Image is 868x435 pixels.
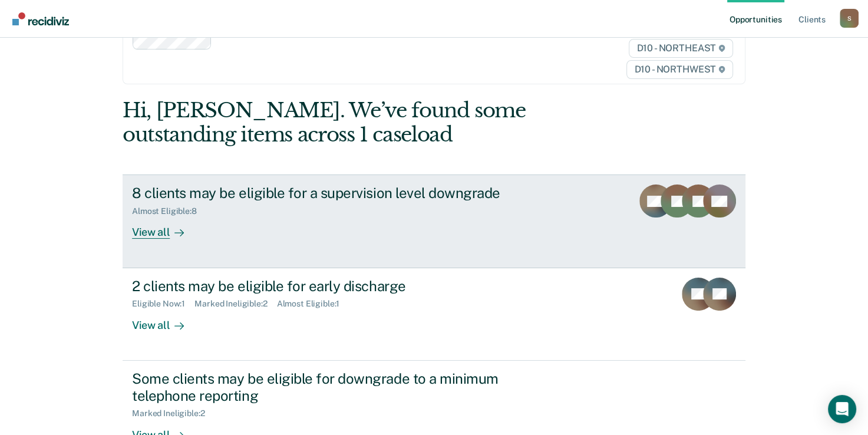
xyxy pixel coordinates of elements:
[123,174,745,268] a: 8 clients may be eligible for a supervision level downgradeAlmost Eligible:8View all
[123,98,621,147] div: Hi, [PERSON_NAME]. We’ve found some outstanding items across 1 caseload
[132,309,198,332] div: View all
[840,9,859,28] div: S
[132,184,546,202] div: 8 clients may be eligible for a supervision level downgrade
[132,408,214,418] div: Marked Ineligible : 2
[132,370,546,404] div: Some clients may be eligible for downgrade to a minimum telephone reporting
[132,299,194,309] div: Eligible Now : 1
[828,395,856,423] div: Open Intercom Messenger
[132,206,206,216] div: Almost Eligible : 8
[629,39,732,58] span: D10 - NORTHEAST
[194,299,276,309] div: Marked Ineligible : 2
[626,60,732,79] span: D10 - NORTHWEST
[132,216,198,239] div: View all
[840,9,859,28] button: Profile dropdown button
[132,278,546,295] div: 2 clients may be eligible for early discharge
[12,12,69,25] img: Recidiviz
[123,268,745,361] a: 2 clients may be eligible for early dischargeEligible Now:1Marked Ineligible:2Almost Eligible:1Vi...
[277,299,349,309] div: Almost Eligible : 1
